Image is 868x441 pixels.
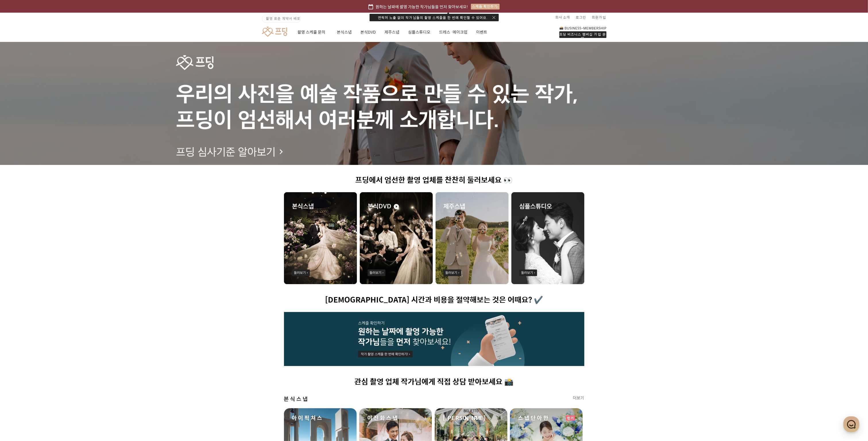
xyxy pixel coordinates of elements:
[74,182,110,197] a: 설정
[266,16,301,21] span: 촬영 표준 계약서 배포
[89,191,96,195] span: 설정
[376,3,468,10] span: 원하는 날짜에 촬영 가능한 작가님들을 먼저 찾아보세요!
[284,296,584,305] h1: [DEMOGRAPHIC_DATA] 시간과 비용을 절약해보는 것은 어때요? ✔️
[471,4,500,9] div: 스케줄 확인하기
[53,191,59,196] span: 대화
[337,22,352,42] a: 본식스냅
[284,176,584,185] h1: 프딩에서 엄선한 촬영 업체를 찬찬히 둘러보세요 👀
[284,378,584,386] h1: 관심 촬영 업체 작가님에게 직접 상담 받아보세요 📸
[408,22,431,42] a: 심플스튜디오
[573,395,584,401] a: 더보기
[476,22,488,42] a: 이벤트
[18,191,22,195] span: 홈
[38,182,74,197] a: 대화
[385,22,400,42] a: 제주스냅
[443,414,486,422] span: [PERSON_NAME]
[367,414,399,422] span: 이진화스냅
[370,14,499,21] div: 연락처 노출 없이 작가님들의 촬영 스케줄을 한 번에 확인할 수 있어요.
[284,395,309,403] span: 본식스냅
[559,26,606,38] a: 프딩 비즈니스 멤버십 가입 문의
[2,182,38,197] a: 홈
[262,15,301,23] a: 촬영 표준 계약서 배포
[576,13,586,22] a: 로그인
[518,414,550,422] span: 스냅단아한
[292,414,324,422] span: 아이픽쳐스
[439,22,468,42] a: 드레스·메이크업
[566,415,575,421] div: 인기
[559,31,606,38] div: 프딩 비즈니스 멤버십 가입 문의
[592,13,606,22] a: 회원가입
[361,22,376,42] a: 본식DVD
[298,22,328,42] a: 촬영 스케줄 문의
[556,13,570,22] a: 회사 소개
